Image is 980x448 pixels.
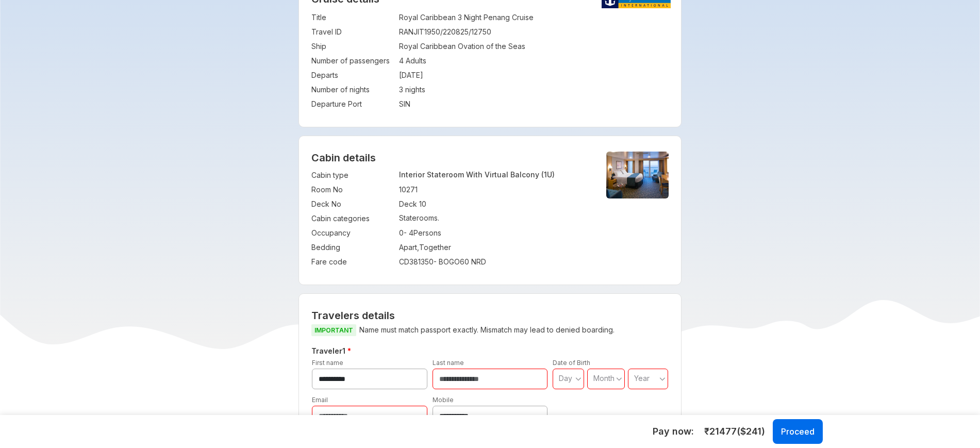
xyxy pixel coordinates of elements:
[394,182,399,197] td: :
[704,425,765,438] span: ₹ 21477 ($ 241 )
[311,182,394,197] td: Room No
[399,82,669,97] td: 3 nights
[634,374,650,383] span: Year
[399,54,669,68] td: 4 Adults
[394,197,399,211] td: :
[394,25,399,39] td: :
[399,68,669,82] td: [DATE]
[616,374,622,384] svg: angle down
[312,396,328,404] label: Email
[311,97,394,111] td: Departure Port
[311,10,394,25] td: Title
[399,39,669,54] td: Royal Caribbean Ovation of the Seas
[311,54,394,68] td: Number of passengers
[399,182,589,197] td: 10271
[394,39,399,54] td: :
[399,213,589,222] p: Staterooms.
[553,359,590,367] label: Date of Birth
[311,25,394,39] td: Travel ID
[311,68,394,82] td: Departs
[311,324,356,336] span: IMPORTANT
[399,10,669,25] td: Royal Caribbean 3 Night Penang Cruise
[394,82,399,97] td: :
[433,396,454,404] label: Mobile
[399,197,589,211] td: Deck 10
[653,425,694,438] h5: Pay now:
[399,257,589,267] div: CD381350 - BOGO60 NRD
[433,359,464,367] label: Last name
[394,168,399,182] td: :
[312,359,343,367] label: First name
[394,68,399,82] td: :
[399,97,669,111] td: SIN
[659,374,666,384] svg: angle down
[311,152,669,164] h4: Cabin details
[311,309,669,322] h2: Travelers details
[394,97,399,111] td: :
[311,240,394,255] td: Bedding
[394,10,399,25] td: :
[559,374,572,383] span: Day
[399,170,589,179] p: Interior Stateroom With Virtual Balcony
[311,324,669,337] p: Name must match passport exactly. Mismatch may lead to denied boarding.
[399,226,589,240] td: 0 - 4 Persons
[394,211,399,226] td: :
[399,243,419,252] span: Apart ,
[311,82,394,97] td: Number of nights
[309,345,671,357] h5: Traveler 1
[773,419,823,444] button: Proceed
[311,226,394,240] td: Occupancy
[311,39,394,54] td: Ship
[311,255,394,269] td: Fare code
[394,255,399,269] td: :
[311,197,394,211] td: Deck No
[394,240,399,255] td: :
[541,170,555,179] span: (1U)
[575,374,582,384] svg: angle down
[311,168,394,182] td: Cabin type
[593,374,614,383] span: Month
[419,243,451,252] span: Together
[399,25,669,39] td: RANJIT1950/220825/12750
[394,226,399,240] td: :
[394,54,399,68] td: :
[311,211,394,226] td: Cabin categories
